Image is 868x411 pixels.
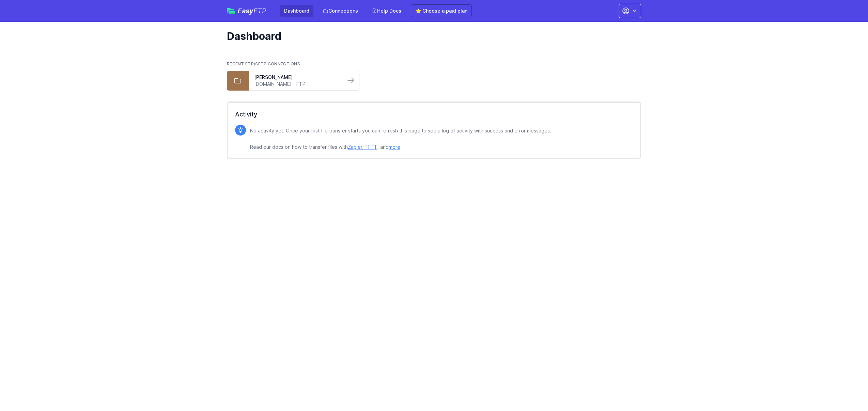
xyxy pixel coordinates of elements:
[250,127,551,151] p: No activity yet. Once your first file transfer starts you can refresh this page to see a log of a...
[368,5,405,17] a: Help Docs
[227,8,235,14] img: easyftp_logo.png
[227,7,266,14] a: EasyFTP
[254,74,340,81] a: [PERSON_NAME]
[238,7,266,14] span: Easy
[280,5,313,17] a: Dashboard
[348,144,362,150] a: Zapier
[235,110,633,119] h2: Activity
[319,5,362,17] a: Connections
[389,144,400,150] a: more
[227,30,636,42] h1: Dashboard
[253,7,266,15] span: FTP
[227,61,641,67] h2: Recent FTP/SFTP Connections
[254,81,340,88] a: [DOMAIN_NAME] - FTP
[363,144,377,150] a: IFTTT
[411,4,472,17] a: ⭐ Choose a paid plan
